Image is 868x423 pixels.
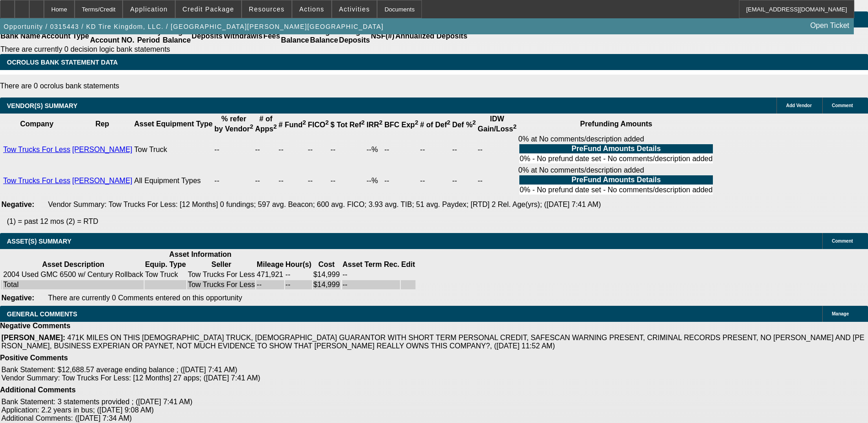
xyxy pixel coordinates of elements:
span: GENERAL COMMENTS [7,310,77,318]
td: --% [366,166,383,196]
td: -- [420,166,451,196]
span: Credit Package [183,5,234,13]
span: Opportunity / 0315443 / KD Tire Kingdom, LLC. / [GEOGRAPHIC_DATA][PERSON_NAME][GEOGRAPHIC_DATA] [4,23,383,30]
sup: 2 [325,119,329,126]
b: IRR [367,121,383,129]
td: -- [278,135,307,165]
span: Comment [832,239,853,244]
td: -- [384,135,419,165]
b: # of Def [420,121,450,129]
td: -- [342,270,400,279]
td: $14,999 [313,270,340,279]
sup: 2 [415,119,418,126]
td: -- [214,135,254,165]
b: Mileage [257,260,284,268]
b: FICO [308,121,329,129]
td: -- [285,270,312,279]
button: Credit Package [176,0,241,18]
div: 2004 Used GMC 6500 w/ Century Rollback [3,271,143,279]
b: # Fund [279,121,306,129]
a: Open Ticket [807,18,853,33]
a: [PERSON_NAME] [72,146,133,153]
span: Vendor Summary: Tow Trucks For Less: [12 Months] 0 fundings; 597 avg. Beacon; 600 avg. FICO; 3.93... [48,201,601,208]
b: Hour(s) [286,260,312,268]
b: Rep [95,120,109,128]
b: PreFund Amounts Details [571,176,661,184]
b: # of Apps [255,115,276,133]
td: -- [285,280,312,289]
sup: 2 [447,119,450,126]
b: IDW Gain/Loss [478,115,517,133]
td: Tow Truck [134,135,213,165]
b: PreFund Amounts Details [571,145,661,152]
span: Bank Statement: 3 statements provided ; ([DATE] 7:41 AM) [1,398,193,406]
th: Edit [401,260,415,269]
td: -- [278,166,307,196]
td: -- [477,135,517,165]
button: Resources [242,0,291,18]
b: $ Tot Ref [330,121,365,129]
span: Application: 2.2 years in bus; ([DATE] 9:08 AM) [1,406,154,414]
span: Add Vendor [786,103,812,108]
span: 471K MILES ON THIS [DEMOGRAPHIC_DATA] TRUCK, [DEMOGRAPHIC_DATA] GUARANTOR WITH SHORT TERM PERSONA... [1,334,864,350]
sup: 2 [473,119,476,126]
button: Actions [292,0,331,18]
td: -- [342,280,400,289]
span: Vendor Summary: Tow Trucks For Less: [12 Months] 27 apps; ([DATE] 7:41 AM) [1,374,260,382]
span: Activities [339,5,370,13]
b: Prefunding Amounts [580,120,652,128]
th: Annualized Deposits [395,27,468,45]
b: Negative: [1,294,34,302]
span: Additional Comments: ([DATE] 7:34 AM) [1,414,132,422]
b: Asset Description [42,260,104,268]
b: Cost [318,260,335,268]
td: -- [477,166,517,196]
td: -- [452,135,476,165]
sup: 2 [273,123,276,130]
td: -- [214,166,254,196]
td: -- [254,135,277,165]
b: Def % [452,121,476,129]
p: (1) = past 12 mos (2) = RTD [7,217,868,226]
th: Equip. Type [145,260,186,269]
span: Bank Statement: $12,688.57 average ending balance ; ([DATE] 7:41 AM) [1,366,237,374]
span: OCROLUS BANK STATEMENT DATA [7,59,118,66]
span: VENDOR(S) SUMMARY [7,102,77,109]
a: [PERSON_NAME] [72,177,133,184]
div: Total [3,281,143,289]
b: Asset Information [169,250,232,258]
b: % refer by Vendor [215,115,253,133]
sup: 2 [250,123,253,130]
td: -- [307,166,329,196]
td: -- [384,166,419,196]
td: $14,999 [313,280,340,289]
b: BFC Exp [384,121,418,129]
td: All Equipment Types [134,166,213,196]
td: 0% - No prefund date set - No comments/description added [519,185,713,195]
span: Manage [832,311,849,316]
button: Activities [332,0,377,18]
td: -- [452,166,476,196]
span: Comment [832,103,853,108]
td: Tow Trucks For Less [187,270,255,279]
b: [PERSON_NAME]: [1,334,65,342]
div: 0% at No comments/description added [518,166,714,195]
td: -- [254,166,277,196]
div: 0% at No comments/description added [518,135,714,164]
td: -- [420,135,451,165]
span: There are currently 0 Comments entered on this opportunity [48,294,242,302]
td: -- [307,135,329,165]
sup: 2 [302,119,306,126]
td: -- [330,135,365,165]
span: Actions [299,5,324,13]
b: Seller [211,260,232,268]
span: Resources [249,5,285,13]
span: Application [130,5,167,13]
td: -- [330,166,365,196]
span: ASSET(S) SUMMARY [7,238,71,245]
td: Tow Truck [145,270,186,279]
b: Asset Equipment Type [134,120,212,128]
b: Company [20,120,54,128]
a: Tow Trucks For Less [3,146,70,153]
th: Asset Term Recommendation [342,260,400,269]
